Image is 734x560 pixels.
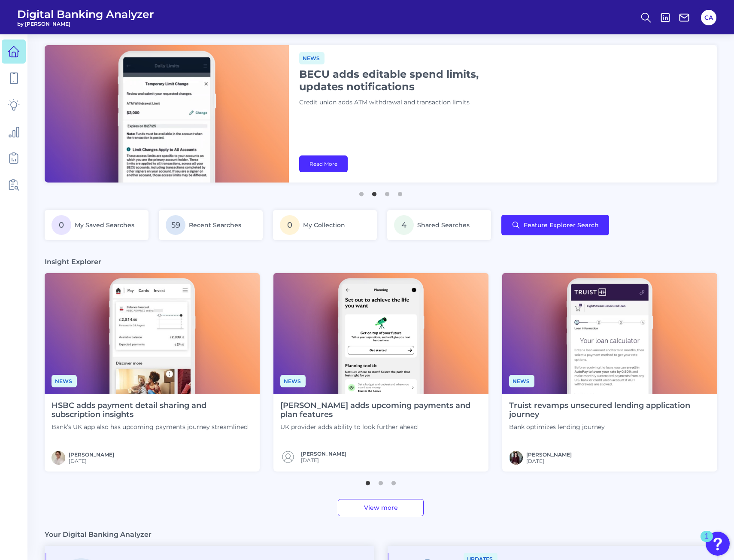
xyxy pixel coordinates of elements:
[45,273,260,394] img: News - Phone.png
[338,499,424,516] a: View more
[301,457,346,463] span: [DATE]
[273,210,377,240] a: 0My Collection
[189,221,241,229] span: Recent Searches
[387,210,491,240] a: 4Shared Searches
[52,215,71,235] span: 0
[299,98,514,107] p: Credit union adds ATM withdrawal and transaction limits
[52,401,253,420] h4: HSBC adds payment detail sharing and subscription insights
[75,221,134,229] span: My Saved Searches
[370,188,379,196] button: 2
[509,377,534,385] a: News
[166,215,185,235] span: 59
[509,451,523,465] img: RNFetchBlobTmp_0b8yx2vy2p867rz195sbp4h.png
[364,477,372,485] button: 1
[509,423,710,431] p: Bank optimizes lending journey
[280,377,306,385] a: News
[69,458,114,464] span: [DATE]
[280,423,482,431] p: UK provider adds ability to look further ahead
[705,536,709,548] div: 1
[303,221,345,229] span: My Collection
[280,375,306,387] span: News
[299,155,348,172] a: Read More
[706,532,730,556] button: Open Resource Center, 1 new notification
[45,210,149,240] a: 0My Saved Searches
[301,450,346,457] a: [PERSON_NAME]
[417,221,470,229] span: Shared Searches
[357,188,366,196] button: 1
[52,451,65,465] img: MIchael McCaw
[159,210,263,240] a: 59Recent Searches
[383,188,391,196] button: 3
[299,68,514,93] h1: BECU adds editable spend limits, updates notifications
[280,215,300,235] span: 0
[45,45,289,183] img: bannerImg
[52,375,77,387] span: News
[299,52,325,64] span: News
[17,21,154,27] span: by [PERSON_NAME]
[45,257,101,266] h3: Insight Explorer
[394,215,414,235] span: 4
[502,273,717,394] img: News - Phone (3).png
[509,401,710,420] h4: Truist revamps unsecured lending application journey
[52,423,253,431] p: Bank’s UK app also has upcoming payments journey streamlined
[52,377,77,385] a: News
[299,54,325,62] a: News
[45,530,152,539] h3: Your Digital Banking Analyzer
[389,477,398,485] button: 3
[526,458,572,464] span: [DATE]
[524,222,599,228] span: Feature Explorer Search
[396,188,404,196] button: 4
[509,375,534,387] span: News
[273,273,488,394] img: News - Phone (4).png
[17,8,154,21] span: Digital Banking Analyzer
[376,477,385,485] button: 2
[69,451,114,458] a: [PERSON_NAME]
[701,10,716,25] button: CA
[280,401,482,420] h4: [PERSON_NAME] adds upcoming payments and plan features
[526,451,572,458] a: [PERSON_NAME]
[501,215,609,235] button: Feature Explorer Search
